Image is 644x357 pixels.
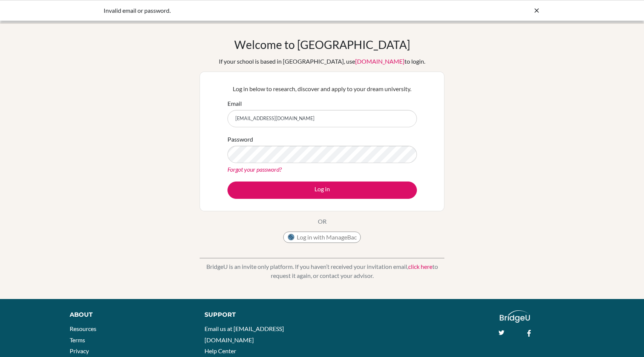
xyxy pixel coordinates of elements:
[408,263,432,270] a: click here
[227,182,417,199] button: Log in
[500,310,530,323] img: logo_white@2x-f4f0deed5e89b7ecb1c2cc34c3e3d731f90f0f143d5ea2071677605dd97b5244.png
[200,262,444,280] p: BridgeU is an invite only platform. If you haven’t received your invitation email, to request it ...
[234,38,410,51] h1: Welcome to [GEOGRAPHIC_DATA]
[204,310,314,319] div: Support
[70,325,96,332] a: Resources
[227,135,253,144] label: Password
[70,310,188,319] div: About
[355,58,404,65] a: [DOMAIN_NAME]
[227,84,417,93] p: Log in below to research, discover and apply to your dream university.
[318,217,327,226] p: OR
[104,6,427,15] div: Invalid email or password.
[283,232,361,243] button: Log in with ManageBac
[227,99,242,108] label: Email
[70,347,89,354] a: Privacy
[227,166,282,173] a: Forgot your password?
[204,325,284,343] a: Email us at [EMAIL_ADDRESS][DOMAIN_NAME]
[204,347,236,354] a: Help Center
[219,57,425,66] div: If your school is based in [GEOGRAPHIC_DATA], use to login.
[70,336,85,343] a: Terms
